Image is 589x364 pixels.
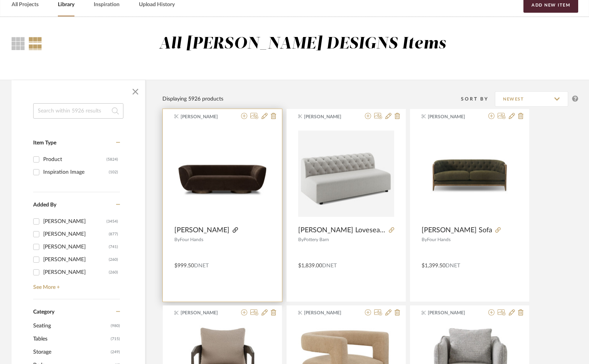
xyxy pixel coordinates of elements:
[43,153,106,166] div: Product
[174,226,230,235] span: [PERSON_NAME]
[33,332,109,346] span: Tables
[422,237,427,242] span: By
[43,166,109,178] div: Inspiration Image
[109,166,118,178] div: (102)
[427,237,451,242] span: Four Hands
[162,95,223,103] div: Displaying 5926 products
[33,346,109,359] span: Storage
[298,237,304,242] span: By
[109,253,118,266] div: (260)
[43,253,109,266] div: [PERSON_NAME]
[33,140,56,146] span: Item Type
[422,126,518,222] img: Ellsworth Sofa
[111,333,120,345] span: (715)
[111,320,120,332] span: (980)
[461,95,495,103] div: Sort By
[446,263,460,268] span: DNET
[428,113,476,120] span: [PERSON_NAME]
[428,309,476,316] span: [PERSON_NAME]
[33,202,56,208] span: Added By
[159,34,446,54] div: All [PERSON_NAME] DESIGNS Items
[43,241,109,253] div: [PERSON_NAME]
[109,241,118,253] div: (741)
[180,237,203,242] span: Four Hands
[181,309,229,316] span: [PERSON_NAME]
[33,319,109,332] span: Seating
[298,126,394,222] div: 0
[298,226,386,235] span: [PERSON_NAME] Loveseat (73")
[174,237,180,242] span: By
[43,215,106,228] div: [PERSON_NAME]
[33,309,54,315] span: Category
[422,226,492,235] span: [PERSON_NAME] Sofa
[304,309,353,316] span: [PERSON_NAME]
[106,215,118,228] div: (3454)
[422,263,446,268] span: $1,399.50
[304,113,353,120] span: [PERSON_NAME]
[111,346,120,358] span: (249)
[31,278,120,291] a: See More +
[174,126,270,222] div: 0
[298,263,322,268] span: $1,839.00
[174,126,270,222] img: Sabine Sofa
[174,263,194,268] span: $999.50
[33,103,123,119] input: Search within 5926 results
[43,266,109,278] div: [PERSON_NAME]
[304,237,329,242] span: Pottery Barn
[128,84,143,99] button: Close
[181,113,229,120] span: [PERSON_NAME]
[298,131,394,217] img: Maxwell Armless Loveseat (73")
[322,263,337,268] span: DNET
[109,266,118,278] div: (260)
[43,228,109,240] div: [PERSON_NAME]
[109,228,118,240] div: (877)
[106,153,118,166] div: (5824)
[194,263,209,268] span: DNET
